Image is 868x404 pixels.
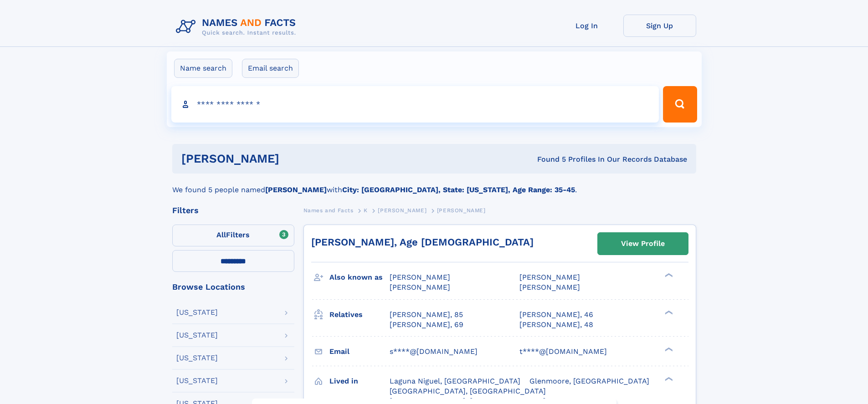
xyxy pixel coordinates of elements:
a: View Profile [598,233,688,255]
span: Laguna Niguel, [GEOGRAPHIC_DATA] [390,377,520,385]
h1: [PERSON_NAME] [181,153,408,164]
h3: Email [329,344,390,359]
span: [PERSON_NAME] [390,283,450,291]
a: Names and Facts [303,205,354,216]
b: City: [GEOGRAPHIC_DATA], State: [US_STATE], Age Range: 35-45 [342,185,575,194]
div: [US_STATE] [176,354,218,362]
span: [GEOGRAPHIC_DATA], [GEOGRAPHIC_DATA] [390,387,546,395]
h3: Lived in [329,373,390,389]
span: [PERSON_NAME] [437,207,486,214]
h3: Relatives [329,307,390,322]
a: K [364,205,368,216]
span: Glenmoore, [GEOGRAPHIC_DATA] [529,377,649,385]
span: [PERSON_NAME] [378,207,426,214]
div: Found 5 Profiles In Our Records Database [408,154,687,164]
div: We found 5 people named with . [172,174,696,195]
label: Name search [174,59,232,78]
div: Filters [172,206,294,215]
label: Email search [242,59,299,78]
a: [PERSON_NAME], Age [DEMOGRAPHIC_DATA] [311,236,534,248]
span: K [364,207,368,214]
label: Filters [172,225,294,246]
button: Search Button [663,86,697,123]
div: [US_STATE] [176,332,218,339]
a: [PERSON_NAME] [378,205,426,216]
div: [US_STATE] [176,377,218,384]
span: [PERSON_NAME] [519,273,580,281]
div: ❯ [663,376,673,382]
input: search input [171,86,659,123]
a: [PERSON_NAME], 48 [519,320,593,330]
a: Log In [550,15,623,37]
span: All [216,230,226,239]
div: ❯ [663,346,673,352]
span: [PERSON_NAME] [390,273,450,281]
a: [PERSON_NAME], 85 [390,310,463,320]
div: ❯ [663,272,673,278]
span: [PERSON_NAME] [519,283,580,291]
div: [US_STATE] [176,309,218,316]
a: [PERSON_NAME], 69 [390,320,463,330]
img: Logo Names and Facts [172,15,303,39]
h3: Also known as [329,270,390,285]
div: Browse Locations [172,283,294,291]
a: [PERSON_NAME], 46 [519,310,593,320]
a: Sign Up [623,15,696,37]
div: View Profile [621,233,665,254]
div: ❯ [663,309,673,315]
b: [PERSON_NAME] [265,185,327,194]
